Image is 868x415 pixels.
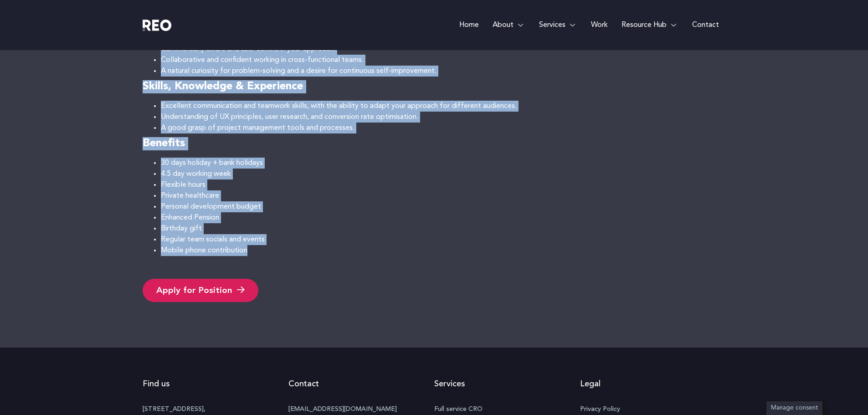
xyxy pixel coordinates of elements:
[580,405,726,414] a: Privacy Policy
[161,234,726,245] li: Regular team socials and events
[161,190,726,201] li: Private healthcare
[288,406,397,412] a: [EMAIL_ADDRESS][DOMAIN_NAME]
[161,112,726,123] li: Understanding of UX principles, user research, and conversion rate optimisation.
[288,370,434,398] h2: Contact
[161,223,726,234] li: Birthday gift
[771,405,818,411] span: Manage consent
[161,169,726,179] li: 4.5 day working week
[161,66,726,77] li: A natural curiosity for problem-solving and a desire for continuous self-improvement.
[143,370,288,398] h2: Find us
[161,158,726,169] li: 30 days holiday + bank holidays
[580,370,726,398] h2: Legal
[161,55,726,66] li: Collaborative and confident working in cross-functional teams.
[143,279,258,302] a: Apply for Position
[434,405,483,414] span: Full service CRO
[143,81,303,92] strong: Skills, Knowledge & Experience
[161,212,726,223] li: Enhanced Pension
[143,138,185,149] strong: Benefits
[161,201,726,212] li: Personal development budget
[580,405,620,414] span: Privacy Policy
[434,405,580,414] a: Full service CRO
[161,123,726,133] li: A good grasp of project management tools and processes.
[161,179,726,190] li: Flexible hours
[161,245,726,256] li: Mobile phone contribution
[161,101,726,112] li: Excellent communication and teamwork skills, with the ability to adapt your approach for differen...
[434,370,580,398] h2: Services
